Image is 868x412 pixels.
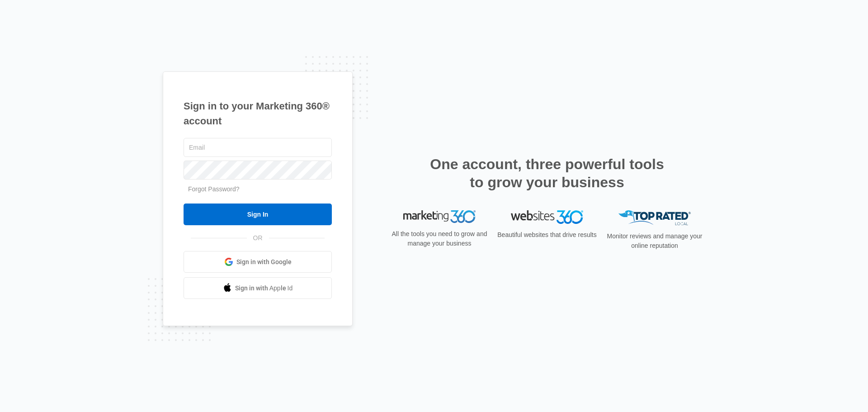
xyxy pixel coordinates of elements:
[427,155,667,191] h2: One account, three powerful tools to grow your business
[403,210,476,223] img: Marketing 360
[184,99,332,128] h1: Sign in to your Marketing 360® account
[604,232,705,251] p: Monitor reviews and manage your online reputation
[184,138,332,157] input: Email
[247,233,269,243] span: OR
[184,204,332,225] input: Sign In
[511,210,583,223] img: Websites 360
[184,251,332,273] a: Sign in with Google
[235,284,293,293] span: Sign in with Apple Id
[496,230,598,240] p: Beautiful websites that drive results
[389,229,490,248] p: All the tools you need to grow and manage your business
[236,257,292,267] span: Sign in with Google
[618,210,691,225] img: Top Rated Local
[184,277,332,299] a: Sign in with Apple Id
[188,185,240,193] a: Forgot Password?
